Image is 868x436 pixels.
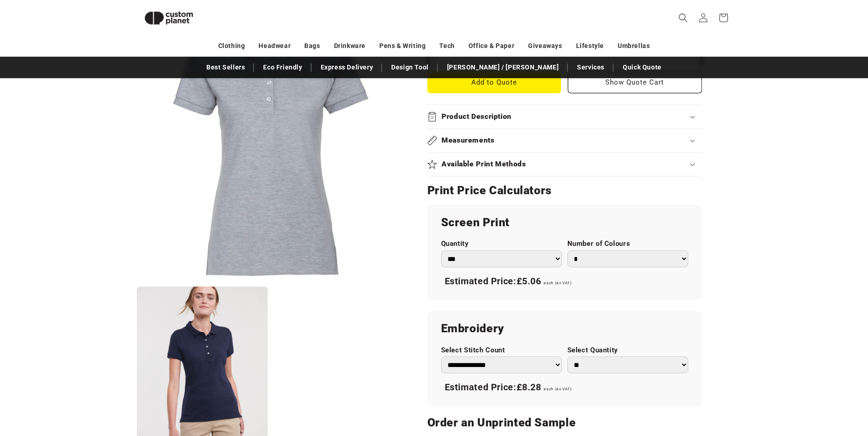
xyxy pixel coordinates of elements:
a: Quick Quote [618,59,666,75]
span: £5.06 [517,276,541,287]
h2: Print Price Calculators [427,183,702,198]
label: Quantity [441,239,562,248]
h2: Measurements [442,136,495,145]
button: Show Quote Cart [568,72,702,93]
a: Office & Paper [469,38,514,54]
a: Services [572,59,609,75]
h2: Embroidery [441,321,688,336]
label: Select Stitch Count [441,346,562,355]
a: Umbrellas [618,38,650,54]
a: Pens & Writing [379,38,426,54]
a: Clothing [218,38,245,54]
span: each (ex VAT) [544,387,571,391]
summary: Search [673,8,693,28]
a: Design Tool [387,59,433,75]
a: Express Delivery [316,59,378,75]
a: [PERSON_NAME] / [PERSON_NAME] [442,59,563,75]
a: Headwear [259,38,291,54]
a: Drinkware [334,38,366,54]
a: Tech [439,38,454,54]
span: each (ex VAT) [544,281,571,285]
h2: Order an Unprinted Sample [427,415,702,430]
summary: Product Description [427,105,702,128]
a: Eco Friendly [259,59,307,75]
h2: Screen Print [441,215,688,230]
label: Select Quantity [567,346,688,355]
a: Best Sellers [202,59,249,75]
summary: Available Print Methods [427,153,702,176]
h2: Product Description [442,112,512,122]
a: Giveaways [528,38,562,54]
label: Number of Colours [567,239,688,248]
a: Bags [304,38,320,54]
summary: Measurements [427,129,702,152]
div: Estimated Price: [441,378,688,397]
button: Add to Quote [427,72,561,93]
iframe: Chat Widget [715,337,868,436]
div: Estimated Price: [441,272,688,291]
span: £8.28 [517,382,541,393]
img: Custom Planet [137,4,201,32]
h2: Available Print Methods [442,160,526,169]
a: Lifestyle [576,38,604,54]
